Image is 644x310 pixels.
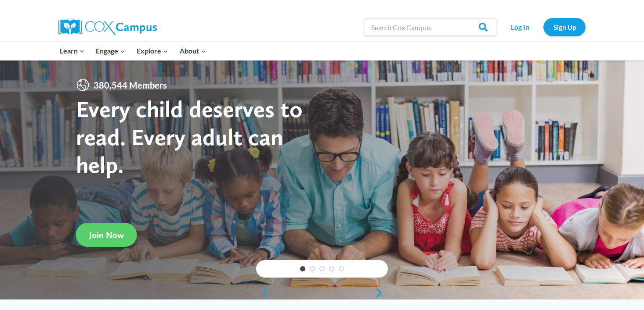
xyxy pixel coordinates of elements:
[256,284,388,302] div: content slider buttons
[310,266,315,271] a: 2
[375,288,388,298] a: next
[300,266,305,271] a: 1
[339,266,344,271] a: 5
[90,78,170,92] span: 380,544 Members
[329,266,334,271] a: 4
[501,18,539,36] a: Log In
[319,266,325,271] a: 3
[54,42,211,60] nav: Primary Navigation
[58,19,157,35] img: Cox Campus
[96,45,125,57] span: Engage
[137,45,168,57] span: Explore
[256,288,269,298] a: previous
[60,45,85,57] span: Learn
[501,18,586,36] nav: Secondary Navigation
[76,95,303,178] strong: Every child deserves to read. Every adult can help.
[365,18,496,36] input: Search Cox Campus
[180,45,206,57] span: About
[76,223,137,247] a: Join Now
[89,230,124,240] span: Join Now
[543,18,586,36] a: Sign Up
